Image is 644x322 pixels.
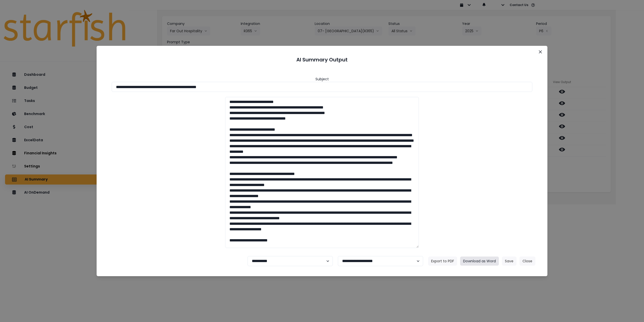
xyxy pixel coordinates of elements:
[519,257,535,266] button: Close
[460,257,499,266] button: Download as Word
[428,257,457,266] button: Export to PDF
[315,77,329,82] header: Subject
[502,257,516,266] button: Save
[103,52,541,67] header: AI Summary Output
[536,48,544,56] button: Close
